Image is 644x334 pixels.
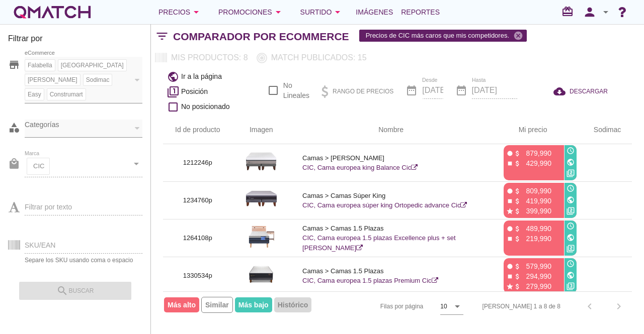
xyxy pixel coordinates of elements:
[164,297,199,312] span: Más alto
[290,116,492,144] th: Nombre: Not sorted.
[506,187,514,195] i: fiber_manual_record
[567,260,575,268] i: access_time
[8,59,20,71] i: store
[245,186,279,211] img: 1234760p_15.jpg
[8,122,20,134] i: category
[506,263,514,270] i: fiber_manual_record
[506,283,514,290] i: star
[567,184,575,192] i: access_time
[567,158,575,166] i: public
[181,101,230,112] span: No posicionado
[451,300,463,312] i: arrow_drop_down
[482,302,560,311] div: [PERSON_NAME] 1 a 8 de 8
[302,164,418,171] a: CIC, Cama europea king Balance Cic
[514,150,521,157] i: attach_money
[302,266,479,276] p: Camas > Camas 1.5 Plazas
[245,224,279,249] img: 1264108p_15.jpg
[218,6,284,18] div: Promociones
[300,6,344,18] div: Surtido
[292,2,352,22] button: Surtido
[566,116,640,144] th: Sodimac: Not sorted. Activate to sort ascending.
[25,90,44,99] span: Easy
[84,75,112,84] span: Sodimac
[302,191,479,201] p: Camas > Camas Súper King
[232,116,291,144] th: Imagen: Not sorted.
[283,80,309,100] label: No Lineales
[272,6,284,18] i: arrow_drop_down
[570,87,608,96] span: DESCARGAR
[506,225,514,233] i: fiber_manual_record
[567,245,575,253] i: filter_2
[302,224,479,234] p: Camas > Camas 1.5 Plazas
[521,158,551,168] p: 429,990
[158,6,202,18] div: Precios
[514,273,521,280] i: attach_money
[506,160,514,167] i: stop
[514,225,521,233] i: attach_money
[356,6,393,18] span: Imágenes
[167,71,179,83] i: public
[514,197,521,205] i: attach_money
[567,222,575,230] i: access_time
[150,2,210,22] button: Precios
[567,207,575,215] i: filter_2
[514,235,521,243] i: attach_money
[245,149,279,174] img: 1212246p_15.jpg
[332,6,344,18] i: arrow_drop_down
[567,196,575,204] i: public
[506,197,514,205] i: stop
[521,148,551,158] p: 879,990
[302,201,467,209] a: CIC, Cama europea súper king Ortopedic advance Cic
[553,85,570,97] i: cloud_download
[8,33,142,49] h3: Filtrar por
[151,36,173,37] i: filter_list
[181,71,222,82] span: Ir a la página
[513,31,523,41] i: cancel
[175,233,220,243] p: 1264108p
[302,153,479,163] p: Camas > [PERSON_NAME]
[167,86,179,98] i: filter_1
[514,207,521,215] i: attach_money
[580,5,600,19] i: person
[514,263,521,270] i: attach_money
[249,262,274,287] img: 1330534p_15.jpg
[235,297,272,312] span: Más bajo
[302,234,456,252] a: CIC, Cama europea 1.5 plazas Excellence plus + set [PERSON_NAME]
[521,206,551,216] p: 399,990
[190,6,202,18] i: arrow_drop_down
[302,277,438,284] a: CIC, Cama europea 1.5 plazas Premium Cic
[25,61,55,70] span: Falabella
[521,196,551,206] p: 419,990
[514,160,521,167] i: attach_money
[175,271,220,281] p: 1330534p
[352,2,397,22] a: Imágenes
[514,283,521,290] i: attach_money
[280,292,463,321] div: Filas por página
[567,234,575,242] i: public
[521,271,551,281] p: 294,990
[567,271,575,279] i: public
[567,282,575,290] i: filter_3
[561,6,578,18] i: redeem
[521,186,551,196] p: 809,990
[201,297,233,313] span: Similar
[274,297,312,312] span: Histórico
[514,187,521,195] i: attach_money
[521,281,551,291] p: 279,990
[506,207,514,215] i: star
[545,82,616,100] button: DESCARGAR
[600,6,612,18] i: arrow_drop_down
[175,158,220,168] p: 1212246p
[25,75,80,84] span: [PERSON_NAME]
[440,302,447,311] div: 10
[506,150,514,157] i: fiber_manual_record
[58,61,126,70] span: [GEOGRAPHIC_DATA]
[12,2,93,22] a: white-qmatch-logo
[521,261,551,271] p: 579,990
[210,2,292,22] button: Promociones
[401,6,440,18] span: Reportes
[567,169,575,177] i: filter_2
[521,224,551,234] p: 489,990
[181,86,208,97] span: Posición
